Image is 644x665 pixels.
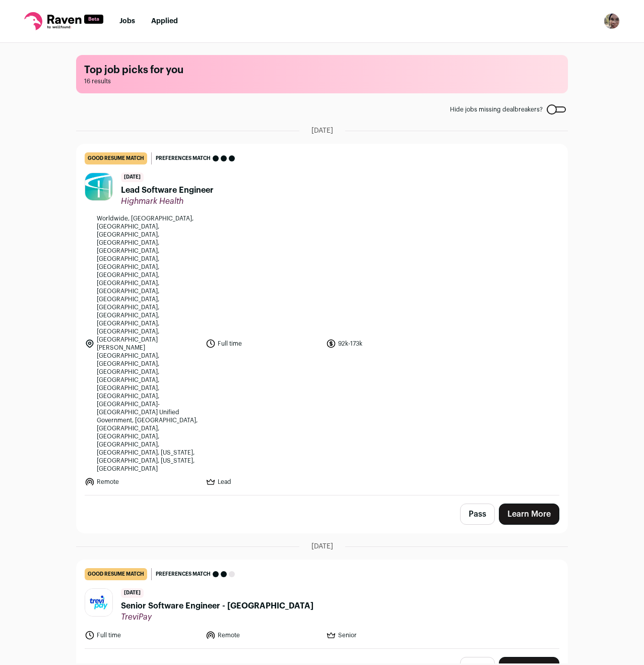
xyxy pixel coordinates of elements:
h1: Top job picks for you [84,63,560,77]
a: good resume match Preferences match [DATE] Senior Software Engineer - [GEOGRAPHIC_DATA] TreviPay ... [77,560,567,648]
span: [DATE] [121,588,144,598]
button: Pass [460,504,495,525]
span: 16 results [84,77,560,85]
a: good resume match Preferences match [DATE] Lead Software Engineer Highmark Health Worldwide, [GEO... [77,144,567,495]
span: Highmark Health [121,196,214,206]
a: Jobs [119,18,135,25]
li: Remote [85,477,200,487]
div: good resume match [85,568,147,580]
img: 4f23c7783100371af185fa92525c32d6d5ec880cc7df53d41251040ba53e29c2.jpg [85,589,112,616]
li: Full time [85,630,200,640]
button: Open dropdown [604,13,620,29]
span: Preferences match [156,153,211,163]
span: Hide jobs missing dealbreakers? [450,105,543,114]
span: TreviPay [121,612,313,622]
a: Applied [151,18,178,25]
li: Lead [206,477,320,487]
div: good resume match [85,152,147,164]
span: [DATE] [121,173,144,182]
li: Remote [206,630,320,640]
li: 92k-173k [326,214,441,473]
span: Preferences match [156,569,211,579]
img: bdb68eade52ba153e348bd0dd550823203319740f560973f6b1e00830d0ad2e3.jpg [85,173,112,200]
span: Lead Software Engineer [121,184,214,196]
li: Worldwide, [GEOGRAPHIC_DATA], [GEOGRAPHIC_DATA], [GEOGRAPHIC_DATA], [GEOGRAPHIC_DATA], [GEOGRAPHI... [85,214,200,473]
li: Senior [326,630,441,640]
span: Senior Software Engineer - [GEOGRAPHIC_DATA] [121,600,313,612]
a: Learn More [499,504,559,525]
span: [DATE] [311,126,333,136]
img: 12985765-medium_jpg [604,13,620,29]
li: Full time [206,214,320,473]
span: [DATE] [311,541,333,551]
